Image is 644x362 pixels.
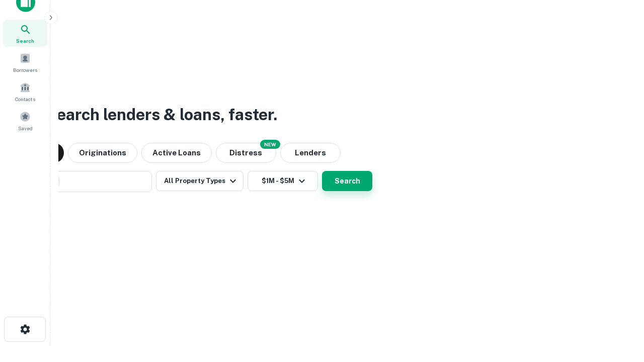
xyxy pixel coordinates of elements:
a: Contacts [3,78,47,105]
span: Borrowers [13,66,37,74]
h3: Search lenders & loans, faster. [46,103,277,127]
iframe: Chat Widget [594,282,644,330]
button: Originations [68,143,137,163]
button: Search distressed loans with lien and other non-mortgage details. [216,143,276,163]
a: Search [3,20,47,47]
button: Search [322,171,372,191]
a: Borrowers [3,49,47,76]
button: Lenders [280,143,341,163]
span: Search [16,37,34,45]
button: Active Loans [141,143,212,163]
div: NEW [260,140,280,149]
span: Saved [18,124,33,132]
span: Contacts [15,95,35,103]
button: All Property Types [156,171,244,191]
button: $1M - $5M [248,171,318,191]
a: Saved [3,107,47,134]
